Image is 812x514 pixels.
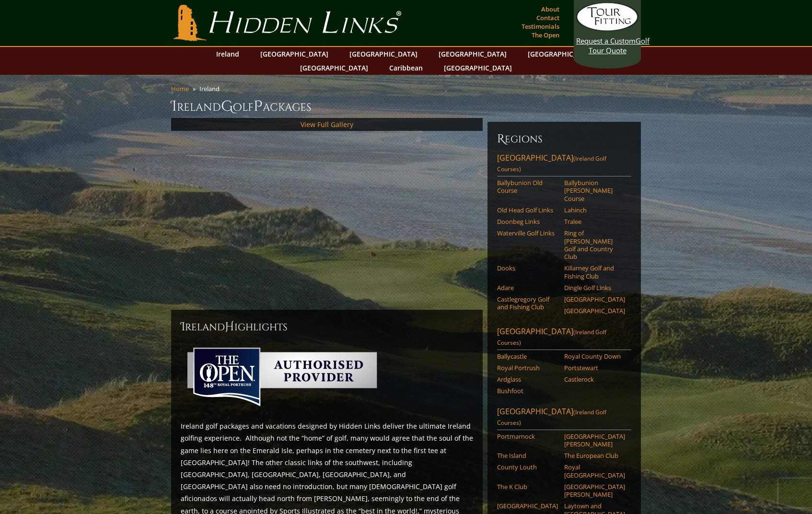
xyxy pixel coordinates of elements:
a: Request a CustomGolf Tour Quote [576,2,638,55]
a: About [539,2,562,16]
a: Dingle Golf Links [564,284,625,292]
a: Castlegregory Golf and Fishing Club [497,295,558,311]
a: Adare [497,284,558,292]
a: Ardglass [497,375,558,383]
a: The Island [497,452,558,459]
a: Portmarnock [497,432,558,440]
a: The Open [529,28,562,42]
a: Testimonials [519,20,562,33]
a: Waterville Golf Links [497,229,558,237]
a: [GEOGRAPHIC_DATA] [497,502,558,510]
a: Castlerock [564,375,625,383]
a: County Louth [497,463,558,471]
a: Royal County Down [564,352,625,360]
a: Ring of [PERSON_NAME] Golf and Country Club [564,229,625,260]
a: [GEOGRAPHIC_DATA](Ireland Golf Courses) [497,406,631,430]
a: Royal Portrush [497,364,558,372]
a: View Full Gallery [301,120,353,129]
span: Request a Custom [576,36,636,46]
a: Dooks [497,264,558,272]
a: [GEOGRAPHIC_DATA] [523,47,601,61]
a: [GEOGRAPHIC_DATA] [564,307,625,315]
span: (Ireland Golf Courses) [497,408,606,427]
h1: Ireland olf ackages [171,97,641,116]
span: G [221,97,233,116]
a: [GEOGRAPHIC_DATA] [255,47,333,61]
a: Royal [GEOGRAPHIC_DATA] [564,463,625,479]
a: [GEOGRAPHIC_DATA][PERSON_NAME] [564,432,625,448]
a: [GEOGRAPHIC_DATA] [434,47,511,61]
h6: Regions [497,131,631,147]
a: The European Club [564,452,625,459]
span: (Ireland Golf Courses) [497,328,606,347]
a: Tralee [564,218,625,225]
a: [GEOGRAPHIC_DATA] [564,295,625,303]
a: Home [171,84,189,93]
span: H [225,319,234,335]
a: Bushfoot [497,387,558,395]
a: [GEOGRAPHIC_DATA] [295,61,373,75]
h2: Ireland ighlights [181,319,473,335]
span: P [254,97,263,116]
a: Portstewart [564,364,625,372]
a: [GEOGRAPHIC_DATA](Ireland Golf Courses) [497,326,631,350]
a: Ballybunion Old Course [497,179,558,195]
a: Ballycastle [497,352,558,360]
a: Old Head Golf Links [497,206,558,214]
li: Ireland [199,84,223,93]
a: Killarney Golf and Fishing Club [564,264,625,280]
a: Doonbeg Links [497,218,558,225]
a: [GEOGRAPHIC_DATA] [439,61,517,75]
a: Lahinch [564,206,625,214]
a: The K Club [497,483,558,491]
a: [GEOGRAPHIC_DATA][PERSON_NAME] [564,483,625,499]
a: Ireland [211,47,244,61]
a: Caribbean [384,61,428,75]
a: Contact [534,11,562,24]
a: [GEOGRAPHIC_DATA] [345,47,422,61]
a: Ballybunion [PERSON_NAME] Course [564,179,625,202]
a: [GEOGRAPHIC_DATA](Ireland Golf Courses) [497,152,631,176]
